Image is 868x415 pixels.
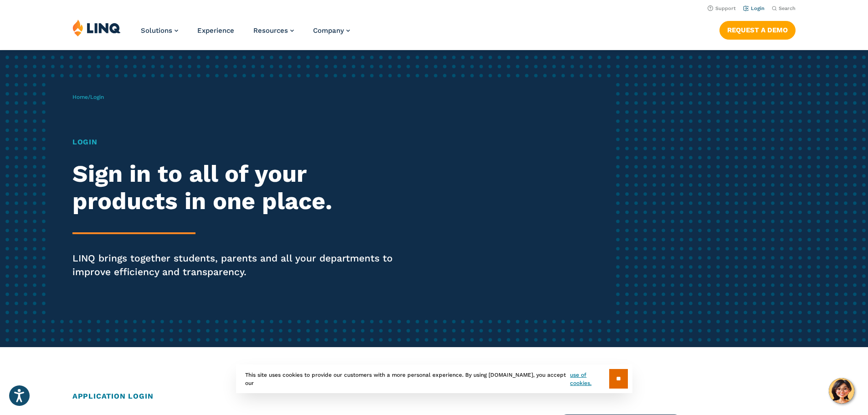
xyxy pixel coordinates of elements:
div: This site uses cookies to provide our customers with a more personal experience. By using [DOMAIN... [236,364,632,393]
span: Login [90,94,104,100]
span: Resources [253,26,288,35]
a: use of cookies. [570,371,609,387]
h1: Login [72,137,407,148]
a: Login [743,5,765,11]
span: Company [313,26,344,35]
h2: Sign in to all of your products in one place. [72,160,407,215]
p: LINQ brings together students, parents and all your departments to improve efficiency and transpa... [72,251,407,279]
a: Support [708,5,736,11]
nav: Primary Navigation [141,19,350,49]
span: / [72,94,104,100]
a: Home [72,94,88,100]
span: Search [779,5,796,11]
a: Company [313,26,350,35]
span: Solutions [141,26,172,35]
a: Request a Demo [719,21,796,39]
a: Solutions [141,26,178,35]
a: Experience [197,26,234,35]
img: LINQ | K‑12 Software [72,19,121,36]
button: Hello, have a question? Let’s chat. [829,378,854,404]
button: Open Search Bar [772,5,796,12]
a: Resources [253,26,294,35]
nav: Button Navigation [719,19,796,39]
